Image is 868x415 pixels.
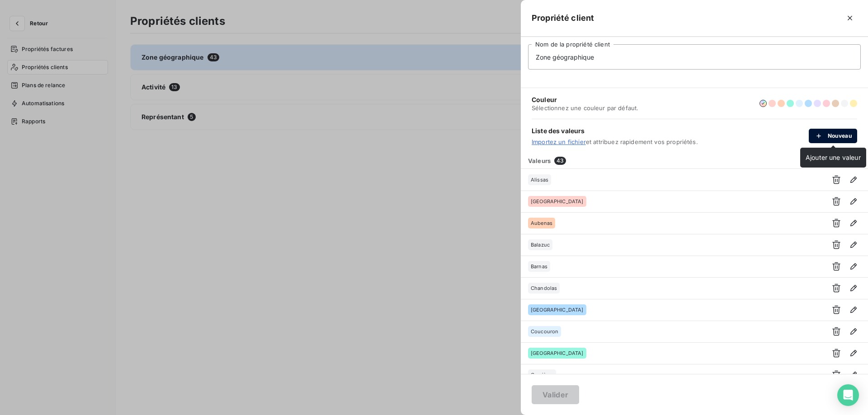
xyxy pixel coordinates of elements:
span: Aubenas [531,220,552,226]
span: Gravières [531,372,553,378]
span: Chandolas [531,285,557,291]
a: Importez un fichier [532,138,586,145]
span: Sélectionnez une couleur par défaut. [532,104,638,112]
div: Open Intercom Messenger [837,384,859,406]
span: Coucouron [531,329,558,334]
h5: Propriété client [532,12,594,24]
span: 43 [554,157,566,165]
span: Balazuc [531,242,550,247]
span: et attribuez rapidement vos propriétés. [532,138,809,145]
span: Barnas [531,264,547,269]
span: Liste des valeurs [532,126,809,135]
span: Alissas [531,177,548,182]
span: [GEOGRAPHIC_DATA] [531,199,584,204]
span: [GEOGRAPHIC_DATA] [531,307,584,312]
span: Couleur [532,95,638,104]
span: Ajouter une valeur [806,154,861,161]
input: placeholder [528,44,861,70]
button: Nouveau [809,129,857,143]
button: Valider [532,385,579,404]
div: Valeurs [523,156,820,165]
span: [GEOGRAPHIC_DATA] [531,350,584,356]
